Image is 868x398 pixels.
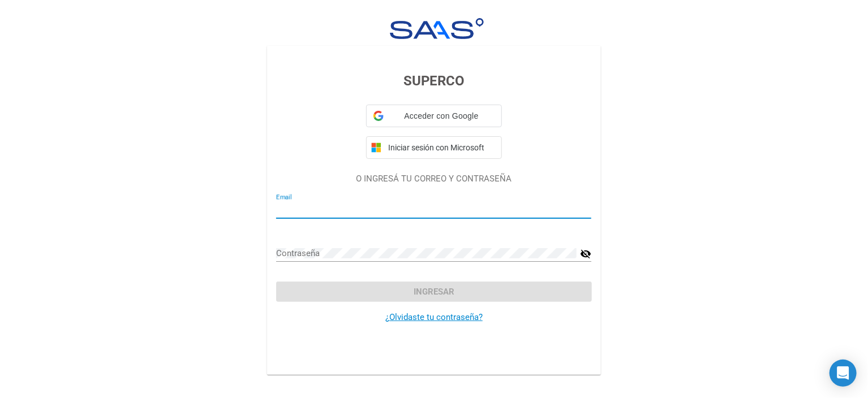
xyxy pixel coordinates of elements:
span: Iniciar sesión con Microsoft [386,143,497,152]
p: O INGRESÁ TU CORREO Y CONTRASEÑA [276,172,591,185]
div: Acceder con Google [366,105,502,127]
span: Ingresar [414,287,454,297]
mat-icon: visibility_off [580,247,591,261]
a: ¿Olvidaste tu contraseña? [385,312,483,322]
div: Open Intercom Messenger [830,360,857,387]
button: Ingresar [276,282,591,302]
h3: SUPERCO [276,71,591,91]
span: Acceder con Google [388,110,495,122]
button: Iniciar sesión con Microsoft [366,136,502,159]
